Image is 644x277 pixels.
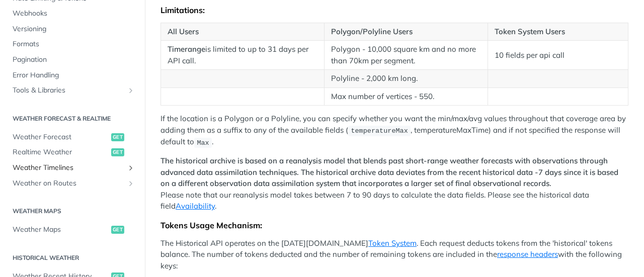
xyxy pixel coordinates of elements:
[13,163,124,173] span: Weather Timelines
[13,178,124,189] span: Weather on Routes
[8,6,137,21] a: Webhooks
[488,23,628,41] th: Token System Users
[488,41,628,70] td: 10 fields per api call
[8,22,137,37] a: Versioning
[160,5,628,15] div: Limitations:
[127,164,135,172] button: Show subpages for Weather Timelines
[8,83,137,98] a: Tools & LibrariesShow subpages for Tools & Libraries
[325,70,488,88] td: Polyline - 2,000 km long.
[368,238,417,248] a: Token System
[325,23,488,41] th: Polygon/Polyline Users
[13,70,135,80] span: Error Handling
[8,130,137,145] a: Weather Forecastget
[160,156,618,188] strong: The historical archive is based on a reanalysis model that blends past short-range weather foreca...
[168,44,205,54] strong: Timerange
[13,55,135,65] span: Pagination
[160,220,628,230] div: Tokens Usage Mechanism:
[13,132,109,142] span: Weather Forecast
[160,155,628,212] p: Please note that our reanalysis model takes between 7 to 90 days to calculate the data fields. Pl...
[111,226,124,234] span: get
[176,201,215,211] a: Availability
[127,179,135,188] button: Show subpages for Weather on Routes
[13,24,135,34] span: Versioning
[160,238,628,272] p: The Historical API operates on the [DATE][DOMAIN_NAME] . Each request deducts tokens from the 'hi...
[325,87,488,106] td: Max number of vertices - 550.
[13,225,109,235] span: Weather Maps
[111,148,124,156] span: get
[8,222,137,237] a: Weather Mapsget
[197,139,209,146] span: Max
[8,68,137,83] a: Error Handling
[8,207,137,216] h2: Weather Maps
[127,86,135,95] button: Show subpages for Tools & Libraries
[160,113,628,148] p: If the location is a Polygon or a Polyline, you can specify whether you want the min/max/avg valu...
[351,127,408,135] span: temperatureMax
[161,41,325,70] td: is limited to up to 31 days per API call.
[111,133,124,141] span: get
[8,253,137,262] h2: Historical Weather
[8,114,137,123] h2: Weather Forecast & realtime
[161,23,325,41] th: All Users
[13,147,109,157] span: Realtime Weather
[8,160,137,175] a: Weather TimelinesShow subpages for Weather Timelines
[13,85,124,96] span: Tools & Libraries
[8,176,137,191] a: Weather on RoutesShow subpages for Weather on Routes
[8,52,137,67] a: Pagination
[8,145,137,160] a: Realtime Weatherget
[497,249,558,259] a: response headers
[13,9,135,19] span: Webhooks
[13,39,135,49] span: Formats
[8,37,137,52] a: Formats
[325,41,488,70] td: Polygon - 10,000 square km and no more than 70km per segment.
